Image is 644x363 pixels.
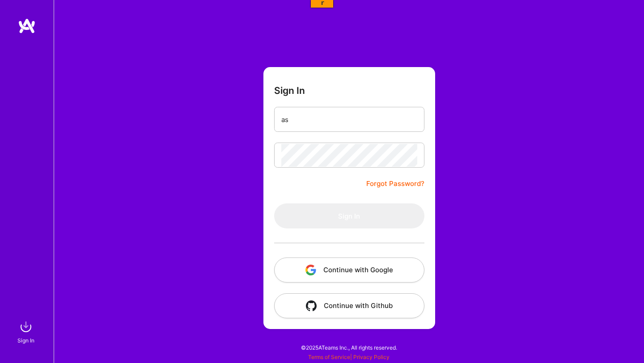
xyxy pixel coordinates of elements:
[306,300,317,311] img: icon
[54,336,644,359] div: © 2025 ATeams Inc., All rights reserved.
[274,257,424,283] button: Continue with Google
[353,354,390,360] a: Privacy Policy
[274,85,305,96] h3: Sign In
[17,336,34,345] div: Sign In
[305,265,316,275] img: icon
[281,108,417,131] input: Email...
[18,18,36,34] img: logo
[17,318,35,336] img: sign in
[19,318,35,345] a: sign inSign In
[274,293,424,318] button: Continue with Github
[308,354,350,360] a: Terms of Service
[366,178,424,189] a: Forgot Password?
[308,354,390,360] span: |
[274,203,424,228] button: Sign In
